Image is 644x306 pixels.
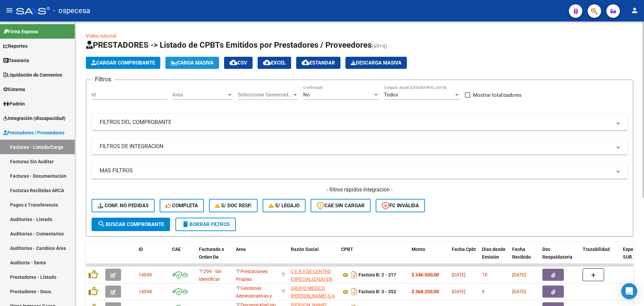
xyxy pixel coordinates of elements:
[236,247,246,252] span: Area
[482,247,505,260] span: Días desde Emisión
[350,286,359,297] i: Descargar documento
[376,199,425,212] button: FC Inválida
[98,203,149,209] span: Conf. no pedidas
[92,138,628,155] mat-expansion-panel-header: FILTROS DE INTEGRACION
[412,272,439,277] strong: $ 346.000,00
[512,247,531,260] span: Fecha Recibido
[291,269,332,297] span: C E R Y DE CENTRO ESPECIALIZADO EN REHABILITACION Y DEPORTE SRL
[302,60,335,66] span: Estandar
[479,242,509,272] datatable-header-cell: Días desde Emisión
[372,43,387,49] span: (alt+q)
[291,286,335,299] span: GRUPO MEDICO [PERSON_NAME] S.A
[92,199,155,212] button: Conf. no pedidas
[3,129,64,136] span: Prestadores / Proveedores
[258,57,291,69] button: EXCEL
[412,247,425,252] span: Monto
[382,203,419,209] span: FC Inválida
[288,242,338,272] datatable-header-cell: Razón Social
[311,199,371,212] button: CAE SIN CARGAR
[631,6,639,14] mat-icon: person
[263,58,271,67] mat-icon: cloud_download
[196,242,233,272] datatable-header-cell: Facturado x Orden De
[236,269,268,282] span: Prestaciones Propias
[449,242,479,272] datatable-header-cell: Fecha Cpbt
[215,203,252,209] span: S/ Doc Resp.
[136,242,169,272] datatable-header-cell: ID
[452,289,466,294] span: [DATE]
[409,242,449,272] datatable-header-cell: Monto
[181,220,190,228] mat-icon: delete
[3,115,65,122] span: Integración (discapacidad)
[317,203,365,209] span: CAE SIN CARGAR
[139,289,152,294] span: 14048
[384,92,398,98] span: Todos
[473,91,522,99] span: Mostrar totalizadores
[91,60,155,66] span: Cargar Comprobante
[165,57,219,69] button: Carga Masiva
[303,92,310,98] span: No
[345,57,407,69] app-download-masive: Descarga masiva de comprobantes (adjuntos)
[53,3,90,18] span: - ospecesa
[181,221,230,227] span: Borrar Filtros
[580,242,620,272] datatable-header-cell: Trazabilidad
[452,272,466,277] span: [DATE]
[3,57,29,64] span: Tesorería
[263,199,306,212] button: S/ legajo
[98,221,164,227] span: Buscar Comprobante
[540,242,580,272] datatable-header-cell: Doc Respaldatoria
[482,272,487,277] span: 10
[199,247,224,260] span: Facturado x Orden De
[482,289,485,294] span: 6
[92,75,115,84] h3: Filtros
[412,289,439,294] strong: $ 368.250,00
[229,58,237,67] mat-icon: cloud_download
[92,186,628,193] h4: - filtros rápidos Integración -
[100,143,611,150] mat-panel-title: FILTROS DE INTEGRACION
[229,60,247,66] span: CSV
[359,272,396,278] strong: Factura B: 2 - 217
[263,60,286,66] span: EXCEL
[542,247,573,260] span: Doc Respaldatoria
[175,218,236,231] button: Borrar Filtros
[100,119,611,126] mat-panel-title: FILTROS DEL COMPROBANTE
[172,92,227,98] span: Area
[169,242,196,272] datatable-header-cell: CAE
[3,71,62,79] span: Liquidación de Convenios
[199,269,221,282] span: Z99 - Sin Identificar
[3,28,38,35] span: Firma Express
[583,247,610,252] span: Trazabilidad
[160,199,204,212] button: Completa
[172,247,181,252] span: CAE
[5,6,13,14] mat-icon: menu
[291,268,336,282] div: 30714298999
[92,163,628,179] mat-expansion-panel-header: MAS FILTROS
[139,272,152,277] span: 14049
[512,272,526,277] span: [DATE]
[92,114,628,130] mat-expansion-panel-header: FILTROS DEL COMPROBANTE
[3,42,28,50] span: Reportes
[338,242,409,272] datatable-header-cell: CPBT
[98,220,106,228] mat-icon: search
[86,57,160,69] button: Cargar Comprobante
[509,242,540,272] datatable-header-cell: Fecha Recibido
[341,247,353,252] span: CPBT
[238,92,292,98] span: Seleccionar Gerenciador
[3,86,25,93] span: Sistema
[100,167,611,174] mat-panel-title: MAS FILTROS
[269,203,300,209] span: S/ legajo
[359,289,396,295] strong: Factura B: 3 - 352
[291,285,336,299] div: 33711316049
[345,57,407,69] button: Descarga Masiva
[166,203,198,209] span: Completa
[3,100,25,107] span: Padrón
[351,60,401,66] span: Descarga Masiva
[302,58,310,67] mat-icon: cloud_download
[350,269,359,280] i: Descargar documento
[86,33,116,39] a: Video tutorial
[171,60,214,66] span: Carga Masiva
[291,247,319,252] span: Razón Social
[452,247,476,252] span: Fecha Cpbt
[139,247,143,252] span: ID
[92,218,170,231] button: Buscar Comprobante
[86,40,372,50] span: PRESTADORES -> Listado de CPBTs Emitidos por Prestadores / Proveedores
